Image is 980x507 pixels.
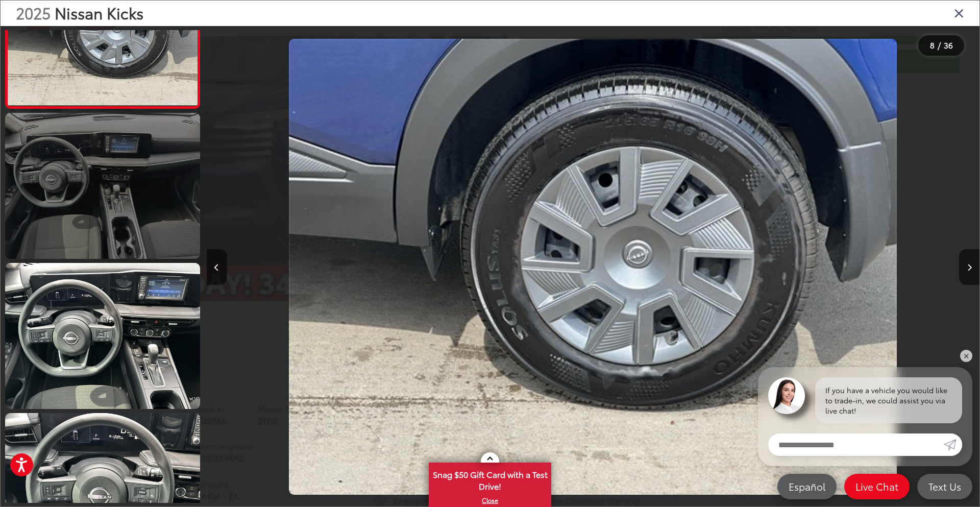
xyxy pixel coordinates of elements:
[917,474,972,499] a: Text Us
[777,474,837,499] a: Español
[289,39,897,495] img: 2025 Nissan Kicks S
[959,249,979,285] button: Next image
[954,6,964,19] i: Close gallery
[850,480,903,493] span: Live Chat
[923,480,966,493] span: Text Us
[16,2,51,23] span: 2025
[207,249,227,285] button: Previous image
[844,474,910,499] a: Live Chat
[3,261,202,411] img: 2025 Nissan Kicks S
[783,480,830,493] span: Español
[815,377,962,423] div: If you have a vehicle you would like to trade-in, we could assist you via live chat!
[944,433,962,456] a: Submit
[55,2,143,23] span: Nissan Kicks
[768,433,944,456] input: Enter your message
[930,39,935,51] span: 8
[206,39,979,495] div: 2025 Nissan Kicks S 7
[944,39,953,51] span: 36
[430,464,550,495] span: Snag $50 Gift Card with a Test Drive!
[937,42,942,49] span: /
[768,377,805,414] img: Agent profile photo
